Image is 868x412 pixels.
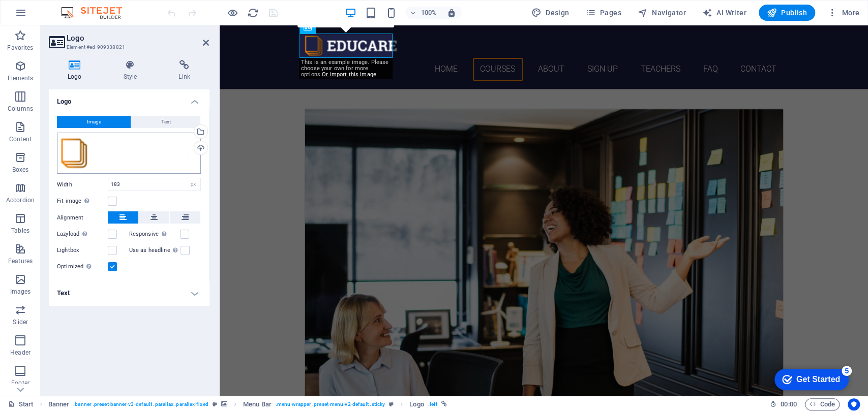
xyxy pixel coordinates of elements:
button: reload [247,7,259,19]
a: Or import this image [322,71,376,78]
span: . banner .preset-banner-v3-default .parallax .parallax-fixed [73,398,208,410]
button: Pages [581,5,625,21]
span: Design [531,8,570,18]
label: Alignment [57,212,108,224]
p: Boxes [12,166,29,174]
span: Click to select. Double-click to edit [409,398,424,410]
label: Width [57,182,108,187]
button: AI Writer [698,5,751,21]
i: This element is a customizable preset [389,401,394,407]
span: Publish [767,8,807,18]
i: This element is linked [441,401,447,407]
button: Image [57,116,131,128]
span: . menu-wrapper .preset-menu-v2-default .sticky [276,398,385,410]
span: Click to select. Double-click to edit [48,398,70,410]
i: This element contains a background [221,401,227,407]
span: . left [428,398,437,410]
button: More [823,5,863,21]
label: Lightbox [57,244,108,257]
p: Columns [8,105,33,113]
span: Pages [585,8,621,18]
a: Click to cancel selection. Double-click to open Pages [8,398,34,410]
span: Text [161,116,171,128]
h4: Logo [49,89,209,108]
h6: 100% [421,7,437,19]
span: Code [810,398,835,410]
label: Responsive [129,228,180,240]
label: Optimized [57,261,108,273]
label: Fit image [57,195,108,207]
div: This is an example image. Please choose your own for more options. [299,58,393,79]
div: 5 [75,2,85,12]
button: Code [805,398,840,410]
span: : [788,400,789,408]
span: Image [87,116,101,128]
h4: Style [105,60,160,81]
button: Navigator [634,5,690,21]
label: Use as headline [129,244,181,257]
nav: breadcrumb [48,398,447,410]
span: 00 00 [781,398,796,410]
img: Editor Logo [58,7,135,19]
button: Usercentrics [848,398,860,410]
p: Tables [11,227,29,235]
span: Click to select. Double-click to edit [243,398,272,410]
span: Navigator [638,8,686,18]
p: Features [8,257,33,265]
p: Header [10,348,31,357]
p: Accordion [6,196,35,204]
div: Get Started 5 items remaining, 0% complete [8,5,82,26]
p: Footer [11,379,29,387]
i: On resize automatically adjust zoom level to fit chosen device. [447,8,456,17]
div: educare-logo.png [57,133,201,174]
p: Images [10,288,31,296]
span: AI Writer [702,8,746,18]
p: Elements [8,74,34,82]
div: Design (Ctrl+Alt+Y) [527,5,574,21]
p: Slider [13,318,28,326]
button: Text [131,116,200,128]
h4: Logo [49,60,105,81]
i: This element is a customizable preset [213,401,217,407]
h4: Text [49,281,209,305]
h3: Element #ed-909338821 [67,43,189,52]
p: Favorites [7,44,33,52]
h2: Logo [67,34,209,43]
span: More [827,8,859,18]
div: Get Started [30,11,74,20]
h6: Session time [770,398,797,410]
label: Lazyload [57,228,108,240]
button: Click here to leave preview mode and continue editing [226,7,238,19]
button: Publish [759,5,815,21]
h4: Link [160,60,209,81]
p: Content [9,135,32,143]
button: Design [527,5,574,21]
button: 100% [405,7,441,19]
